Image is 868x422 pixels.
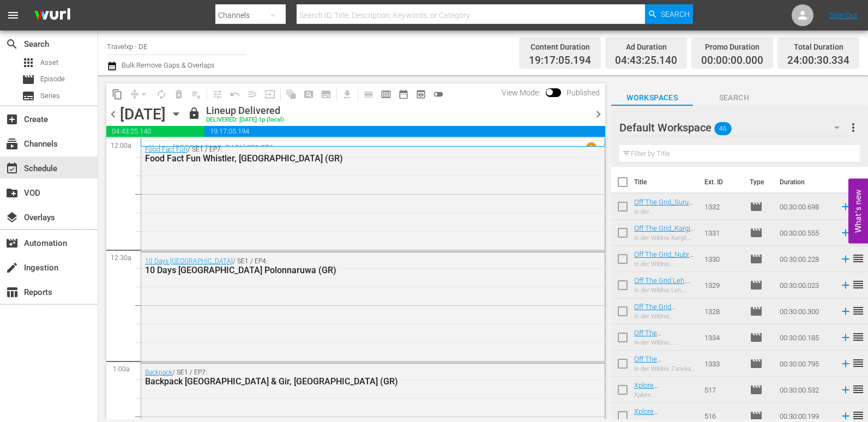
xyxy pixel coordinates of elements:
[262,144,273,152] p: EP4
[149,143,245,152] a: Xplore [GEOGRAPHIC_DATA]
[700,272,745,298] td: 1329
[775,246,835,272] td: 00:30:00.228
[852,278,865,291] span: reorder
[743,167,773,197] th: Type
[106,107,120,121] span: chevron_left
[398,89,409,100] span: date_range_outlined
[356,83,377,105] span: Day Calendar View
[261,86,279,103] span: Update Metadata from Key Asset
[5,162,19,175] span: Schedule
[145,257,233,265] a: 10 Days [GEOGRAPHIC_DATA]
[529,39,591,55] div: Content Duration
[634,250,695,283] a: Off The Grid_Nubra Valley, [GEOGRAPHIC_DATA] (GR)
[700,351,745,377] td: 1333
[634,224,695,249] a: Off The Grid_Kargil, [GEOGRAPHIC_DATA] (GR)
[206,117,284,124] div: DELIVERED: [DATE] 1p (local)
[634,365,696,372] div: In der Wildnis Zanskar, [GEOGRAPHIC_DATA]
[5,211,19,224] span: Overlays
[787,55,849,67] span: 24:00:30.334
[615,39,677,55] div: Ad Duration
[698,167,743,197] th: Ext. ID
[634,198,695,231] a: Off The Grid_Suru Valley, [GEOGRAPHIC_DATA] (GR)
[693,91,775,105] span: Search
[106,126,204,137] span: 04:43:25.140
[852,252,865,265] span: reorder
[701,55,763,67] span: 00:00:00.000
[840,227,852,239] svg: Add to Schedule
[5,113,19,126] span: Create
[700,220,745,246] td: 1331
[317,86,335,103] span: Create Series Block
[22,73,35,86] span: Episode
[852,409,865,422] span: reorder
[204,126,605,137] span: 19:17:05.194
[120,61,215,69] span: Bulk Remove Gaps & Overlaps
[108,86,126,103] span: Copy Lineup
[5,137,19,150] span: Channels
[7,9,20,22] span: menu
[126,86,153,103] span: Remove Gaps & Overlaps
[395,86,412,103] span: Month Calendar View
[848,179,868,244] button: Open Feedback Widget
[145,369,543,387] div: / SE1 / EP7:
[188,86,205,103] span: Clear Lineup
[634,313,696,320] div: In der Wildnis Tsomoriri, [GEOGRAPHIC_DATA]
[145,153,543,164] div: Food Fact Fun Whistler, [GEOGRAPHIC_DATA] (GR)
[153,86,170,103] span: Loop Content
[840,253,852,265] svg: Add to Schedule
[700,194,745,220] td: 1332
[700,324,745,351] td: 1334
[775,351,835,377] td: 00:30:00.795
[787,39,849,55] div: Total Duration
[750,331,763,344] span: Episode
[145,376,543,387] div: Backpack [GEOGRAPHIC_DATA] & Gir, [GEOGRAPHIC_DATA] (GR)
[852,304,865,317] span: reorder
[750,383,763,396] span: Episode
[840,279,852,291] svg: Add to Schedule
[226,86,244,103] span: Revert to Primary Episode
[279,83,300,105] span: Refresh All Search Blocks
[244,86,261,103] span: Fill episodes with ad slates
[645,4,693,24] button: Search
[750,279,763,292] span: Episode
[561,88,605,97] span: Published
[546,88,553,96] span: Toggle to switch from Published to Draft view.
[40,91,60,101] span: Series
[634,167,698,197] th: Title
[750,305,763,318] span: Episode
[248,144,262,152] p: SE1 /
[750,200,763,213] span: Episode
[26,3,79,28] img: ans4CAIJ8jUAAAAAAAAAAAAAAAAAAAAAAAAgQb4GAAAAAAAAAAAAAAAAAAAAAAAAJMjXAAAAAAAAAAAAAAAAAAAAAAAAgAT5G...
[773,167,839,197] th: Duration
[852,357,865,370] span: reorder
[415,89,426,100] span: preview_outlined
[592,107,605,121] span: chevron_right
[634,391,696,399] div: Xplore [GEOGRAPHIC_DATA] Chhattisgarh 3
[120,105,166,123] div: [DATE]
[245,144,248,152] p: /
[634,276,695,301] a: Off The Grid Leh, [GEOGRAPHIC_DATA] (GR)
[377,86,395,103] span: Week Calendar View
[433,89,444,100] span: toggle_off
[5,186,19,200] span: VOD
[840,331,852,343] svg: Add to Schedule
[145,265,543,275] div: 10 Days [GEOGRAPHIC_DATA] Polonnaruwa (GR)
[775,220,835,246] td: 00:30:00.555
[750,226,763,239] span: Episode
[145,146,188,153] a: Food Fact Fun
[852,383,865,396] span: reorder
[430,86,447,103] span: 24 hours Lineup View is OFF
[615,55,677,67] span: 04:43:25.140
[840,358,852,370] svg: Add to Schedule
[634,261,696,268] div: In der Wildnis [GEOGRAPHIC_DATA], [GEOGRAPHIC_DATA]
[145,257,543,275] div: / SE1 / EP4:
[661,4,690,24] span: Search
[5,286,19,299] span: Reports
[775,272,835,298] td: 00:30:00.023
[634,287,696,294] div: In der Wildnis Leh, [GEOGRAPHIC_DATA]
[840,201,852,213] svg: Add to Schedule
[634,208,696,215] div: In der [GEOGRAPHIC_DATA], [GEOGRAPHIC_DATA]
[145,369,172,376] a: Backpack
[40,74,65,85] span: Episode
[634,381,695,414] a: Xplore [GEOGRAPHIC_DATA] Chhattisgarh 3 (GR)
